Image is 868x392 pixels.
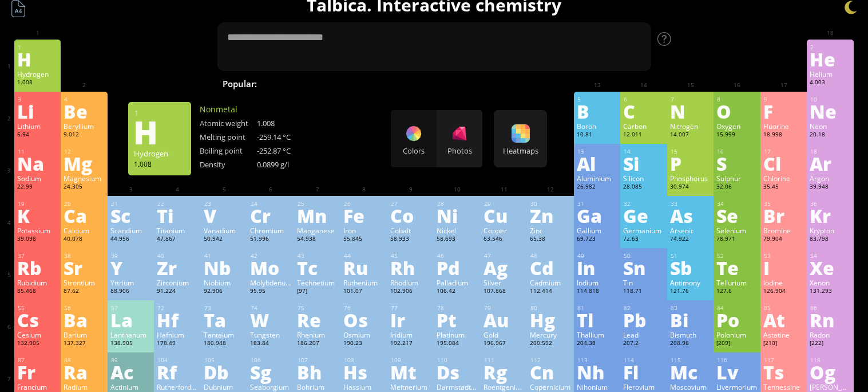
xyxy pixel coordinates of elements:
[810,102,851,120] div: Ne
[250,278,291,287] div: Molybdenum
[716,226,758,235] div: Selenium
[716,121,758,131] div: Oxygen
[670,287,711,296] div: 121.76
[764,96,804,103] div: 9
[390,235,431,244] div: 58.933
[483,226,525,235] div: Copper
[17,339,58,348] div: 132.905
[257,159,314,170] div: 0.0899 g/l
[390,258,431,277] div: Rh
[670,278,711,287] div: Antimony
[623,226,664,235] div: Germanium
[390,311,431,329] div: Ir
[17,154,58,173] div: Na
[343,330,385,339] div: Osmium
[157,278,198,287] div: Zirconium
[577,235,618,244] div: 69.723
[717,148,758,155] div: 16
[251,304,291,312] div: 74
[250,330,291,339] div: Tungsten
[251,252,291,260] div: 42
[18,96,58,103] div: 3
[530,339,571,348] div: 200.592
[134,148,185,159] div: Hydrogen
[670,102,711,120] div: N
[157,330,198,339] div: Hafnium
[483,339,525,348] div: 196.967
[716,102,758,120] div: O
[623,131,664,140] div: 12.011
[716,278,758,287] div: Tellurium
[110,278,152,287] div: Yttrium
[17,69,58,79] div: Hydrogen
[763,258,804,277] div: I
[764,200,804,207] div: 35
[577,96,618,103] div: 5
[64,304,105,312] div: 56
[577,154,618,173] div: Al
[343,287,385,296] div: 101.07
[257,118,314,128] div: 1.008
[437,252,478,260] div: 46
[297,339,338,348] div: 186.207
[64,121,105,131] div: Beryllium
[134,159,185,168] div: 1.008
[810,287,851,296] div: 131.293
[763,311,804,329] div: At
[343,311,385,329] div: Os
[764,304,804,312] div: 85
[810,183,851,192] div: 39.948
[17,206,58,225] div: K
[64,311,105,329] div: Ba
[200,132,257,142] div: Melting point
[623,330,664,339] div: Lead
[623,154,664,173] div: Si
[390,226,431,235] div: Cobalt
[810,131,851,140] div: 20.18
[204,287,245,296] div: 92.906
[763,121,804,131] div: Fluorine
[670,258,711,277] div: Sb
[64,131,105,140] div: 9.012
[577,102,618,120] div: B
[111,304,152,312] div: 57
[483,311,525,329] div: Au
[344,252,385,260] div: 44
[671,200,711,207] div: 33
[623,121,664,131] div: Carbon
[111,200,152,207] div: 21
[763,278,804,287] div: Iodine
[577,121,618,131] div: Boron
[64,252,105,260] div: 38
[17,50,58,68] div: H
[484,304,525,312] div: 79
[763,287,804,296] div: 126.904
[18,200,58,207] div: 19
[64,287,105,296] div: 87.62
[257,146,314,156] div: -252.87 °C
[810,69,851,79] div: Helium
[250,235,291,244] div: 51.996
[157,339,198,348] div: 178.49
[250,287,291,296] div: 95.95
[763,235,804,244] div: 79.904
[110,311,152,329] div: La
[17,287,58,296] div: 85.468
[530,330,571,339] div: Mercury
[17,174,58,183] div: Sodium
[810,278,851,287] div: Xenon
[204,304,245,312] div: 73
[437,226,478,235] div: Nickel
[343,235,385,244] div: 55.845
[810,154,851,173] div: Ar
[717,200,758,207] div: 34
[297,311,338,329] div: Re
[343,226,385,235] div: Iron
[530,226,571,235] div: Zinc
[437,200,478,207] div: 28
[577,174,618,183] div: Aluminium
[64,154,105,173] div: Mg
[716,235,758,244] div: 78.971
[64,278,105,287] div: Strontium
[18,148,58,155] div: 11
